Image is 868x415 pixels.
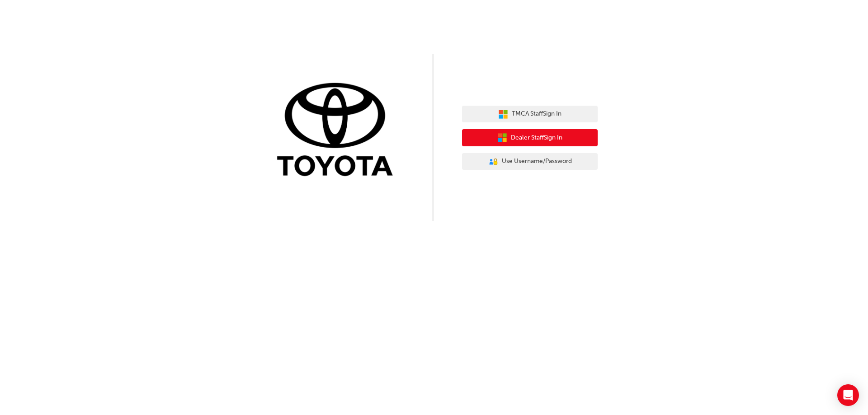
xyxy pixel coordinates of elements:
[462,129,598,146] button: Dealer StaffSign In
[512,109,561,119] span: TMCA Staff Sign In
[462,153,598,170] button: Use Username/Password
[270,81,406,181] img: Trak
[837,384,859,406] div: Open Intercom Messenger
[502,156,572,167] span: Use Username/Password
[462,106,598,123] button: TMCA StaffSign In
[511,133,562,143] span: Dealer Staff Sign In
